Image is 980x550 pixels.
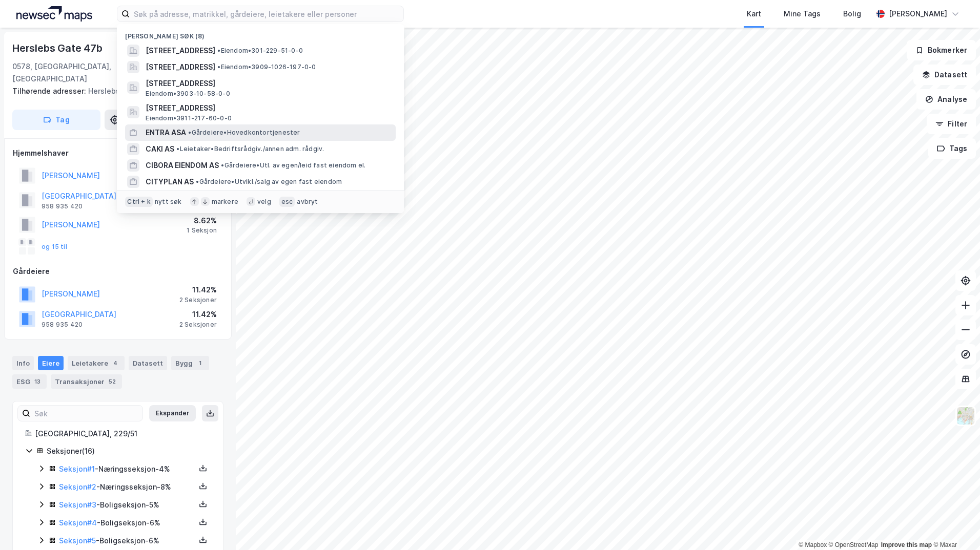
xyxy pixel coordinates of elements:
button: Ekspander [149,405,196,421]
a: Improve this map [881,541,932,548]
div: 4 [110,358,120,368]
div: Datasett [129,356,167,370]
span: Eiendom • 3911-217-60-0-0 [146,114,232,122]
span: [STREET_ADDRESS] [146,77,392,90]
span: • [188,129,191,136]
div: - Næringsseksjon - 8% [59,481,195,493]
button: Tags [928,138,976,159]
div: 11.42% [179,308,217,321]
iframe: Chat Widget [929,501,980,550]
span: • [176,145,179,153]
div: 2 Seksjoner [179,296,217,304]
a: Seksjon#5 [59,536,96,545]
a: Mapbox [799,541,827,548]
div: Info [12,356,34,370]
div: 958 935 420 [42,321,83,329]
span: Leietaker • Bedriftsrådgiv./annen adm. rådgiv. [176,145,324,153]
div: 958 935 420 [42,202,83,210]
span: [STREET_ADDRESS] [146,102,392,114]
div: 2 Seksjoner [179,321,217,329]
div: 0578, [GEOGRAPHIC_DATA], [GEOGRAPHIC_DATA] [12,60,145,85]
div: avbryt [297,198,318,206]
img: logo.a4113a55bc3d86da70a041830d287a7e.svg [16,6,92,22]
div: Seksjoner ( 16 ) [47,445,211,457]
a: Seksjon#1 [59,464,95,473]
div: 52 [107,376,118,387]
span: Tilhørende adresser: [12,87,88,95]
div: ESG [12,374,47,389]
span: • [196,178,199,185]
div: 1 [195,358,205,368]
div: Herslebs Gate 47a [12,85,215,97]
a: Seksjon#2 [59,482,96,491]
span: ENTRA ASA [146,126,186,139]
button: Analyse [916,89,976,110]
span: CIBORA EIENDOM AS [146,159,219,172]
div: Kontrollprogram for chat [929,501,980,550]
div: - Boligseksjon - 6% [59,517,195,529]
div: Eiere [38,356,64,370]
a: Seksjon#4 [59,518,97,527]
div: 1 Seksjon [187,226,217,235]
div: - Næringsseksjon - 4% [59,463,195,475]
button: Filter [927,114,976,134]
div: Mine Tags [784,8,821,20]
div: [PERSON_NAME] [889,8,947,20]
span: Eiendom • 3909-1026-197-0-0 [217,63,316,71]
div: Hjemmelshaver [13,147,223,159]
div: 13 [32,376,43,387]
div: Transaksjoner [51,374,122,389]
div: nytt søk [155,198,182,206]
div: [GEOGRAPHIC_DATA], 229/51 [35,428,211,440]
div: Leietakere [68,356,125,370]
div: Ctrl + k [125,197,153,207]
span: • [217,47,220,54]
div: esc [279,197,295,207]
div: markere [212,198,238,206]
button: Bokmerker [907,40,976,60]
span: Eiendom • 301-229-51-0-0 [217,47,303,55]
button: Tag [12,110,100,130]
span: CAKI AS [146,143,174,155]
div: Bolig [843,8,861,20]
button: Datasett [913,65,976,85]
div: 8.62% [187,215,217,227]
div: Gårdeiere [13,265,223,278]
div: 11.42% [179,284,217,296]
span: Eiendom • 3903-10-58-0-0 [146,90,230,98]
span: • [217,63,220,71]
span: [STREET_ADDRESS] [146,45,215,57]
span: Gårdeiere • Utl. av egen/leid fast eiendom el. [221,161,365,170]
span: • [221,161,224,169]
a: Seksjon#3 [59,500,96,509]
span: CITYPLAN AS [146,176,194,188]
input: Søk [30,406,142,421]
a: OpenStreetMap [829,541,879,548]
span: Gårdeiere • Utvikl./salg av egen fast eiendom [196,178,342,186]
div: - Boligseksjon - 6% [59,535,195,547]
img: Z [956,406,975,426]
span: Gårdeiere • Hovedkontortjenester [188,129,300,137]
div: Herslebs Gate 47b [12,40,105,56]
div: velg [257,198,271,206]
div: - Boligseksjon - 5% [59,499,195,511]
div: [PERSON_NAME] søk (8) [117,24,404,43]
input: Søk på adresse, matrikkel, gårdeiere, leietakere eller personer [130,6,403,22]
span: [STREET_ADDRESS] [146,61,215,73]
div: Bygg [171,356,209,370]
div: Kart [747,8,761,20]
